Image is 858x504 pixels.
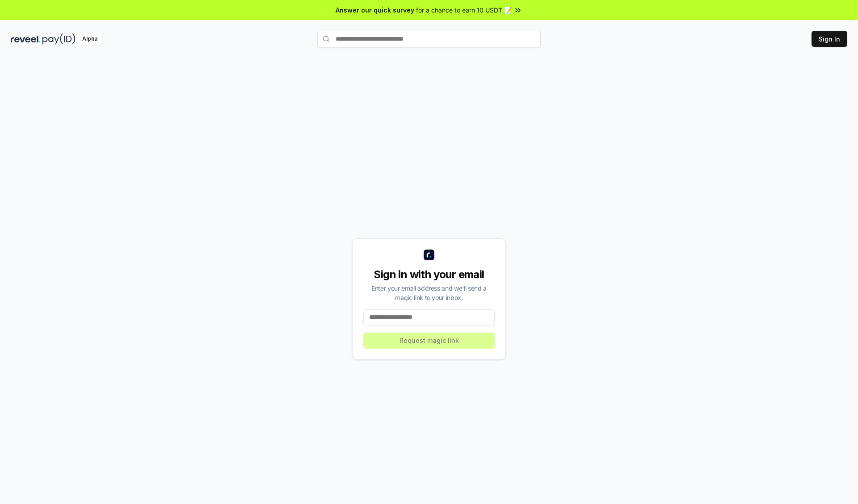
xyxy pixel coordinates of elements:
div: Alpha [77,33,102,45]
img: reveel_dark [11,33,41,45]
div: Enter your email address and we’ll send a magic link to your inbox. [363,283,495,302]
div: Sign in with your email [363,267,495,282]
button: Sign In [812,31,847,47]
img: pay_id [42,33,76,45]
img: logo_small [424,250,434,260]
span: Answer our quick survey [336,5,414,15]
span: for a chance to earn 10 USDT 📝 [416,5,512,15]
